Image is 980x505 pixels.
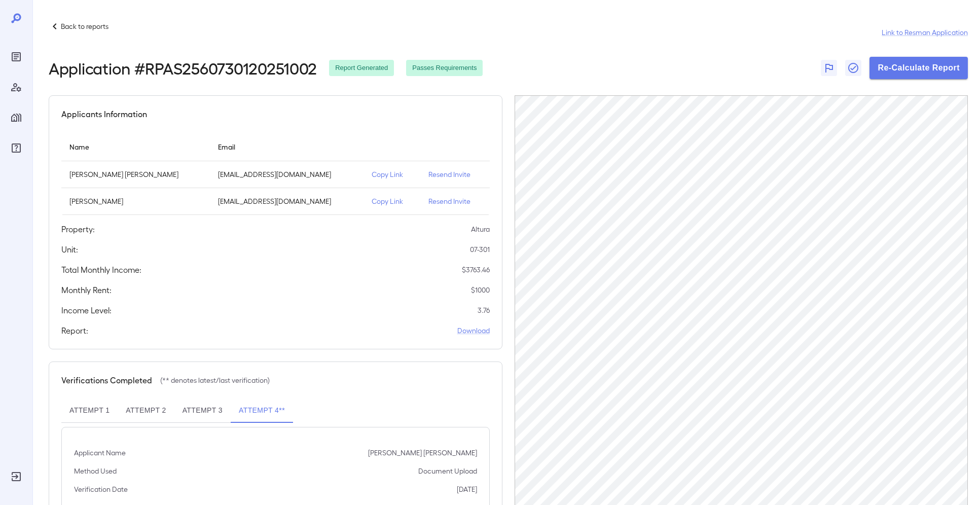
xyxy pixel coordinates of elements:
table: simple table [61,132,490,215]
div: FAQ [8,140,24,156]
h5: Verifications Completed [61,374,152,386]
p: 3.76 [478,305,490,315]
button: Close Report [845,60,861,76]
span: Report Generated [329,63,394,73]
div: Reports [8,49,24,65]
p: [PERSON_NAME] [69,196,202,206]
button: Attempt 3 [174,399,231,423]
h5: Report: [61,324,88,337]
p: 07-301 [470,244,490,255]
p: $ 3763.46 [462,265,490,275]
p: Copy Link [372,196,412,206]
h5: Unit: [61,243,78,256]
button: Attempt 4** [231,399,293,423]
p: [EMAIL_ADDRESS][DOMAIN_NAME] [218,169,355,179]
h5: Applicants Information [61,108,147,120]
p: Resend Invite [428,169,482,179]
th: Email [210,132,364,161]
p: Resend Invite [428,196,482,206]
p: [PERSON_NAME] [PERSON_NAME] [69,169,202,179]
p: [PERSON_NAME] [PERSON_NAME] [368,448,477,458]
p: $ 1000 [471,285,490,295]
button: Re-Calculate Report [869,57,968,79]
h5: Income Level: [61,304,112,316]
h2: Application # RPAS2560730120251002 [49,59,317,77]
a: Link to Resman Application [882,27,968,38]
p: Method Used [74,466,117,476]
p: [DATE] [457,484,477,494]
button: Attempt 1 [61,399,118,423]
p: (** denotes latest/last verification) [160,375,270,385]
th: Name [61,132,210,161]
span: Passes Requirements [406,63,483,73]
p: Altura [471,224,490,234]
p: Back to reports [61,21,108,31]
button: Attempt 2 [118,399,174,423]
div: Log Out [8,468,24,485]
p: Verification Date [74,484,128,494]
div: Manage Users [8,79,24,95]
h5: Total Monthly Income: [61,264,141,276]
p: Copy Link [372,169,412,179]
h5: Monthly Rent: [61,284,112,296]
h5: Property: [61,223,95,235]
div: Manage Properties [8,110,24,126]
p: Applicant Name [74,448,126,458]
a: Download [457,326,490,336]
p: Document Upload [418,466,477,476]
button: Flag Report [821,60,837,76]
p: [EMAIL_ADDRESS][DOMAIN_NAME] [218,196,355,206]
